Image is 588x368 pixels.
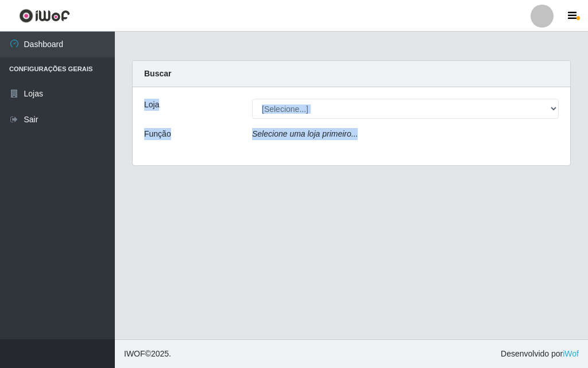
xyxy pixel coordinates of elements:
span: IWOF [124,349,145,358]
img: CoreUI Logo [19,9,70,23]
span: Desenvolvido por [501,348,579,360]
a: iWof [563,349,579,358]
label: Loja [144,99,159,111]
i: Selecione uma loja primeiro... [252,129,358,138]
strong: Buscar [144,69,171,78]
label: Função [144,128,171,140]
span: © 2025 . [124,348,171,360]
